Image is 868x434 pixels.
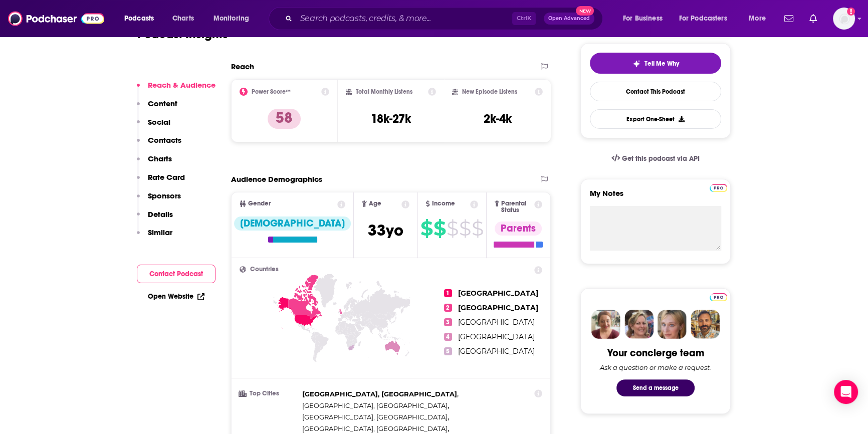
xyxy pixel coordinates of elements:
h3: 2k-4k [484,111,512,126]
span: 3 [444,318,452,326]
p: Reach & Audience [148,80,215,90]
button: open menu [616,11,675,27]
button: tell me why sparkleTell Me Why [590,53,721,74]
span: [GEOGRAPHIC_DATA] [458,289,538,298]
span: Open Advanced [548,16,590,21]
span: [GEOGRAPHIC_DATA], [GEOGRAPHIC_DATA] [302,424,448,432]
img: Sydney Profile [591,310,620,339]
img: Jules Profile [658,310,687,339]
button: open menu [742,11,778,27]
div: Open Intercom Messenger [834,380,858,404]
p: Rate Card [148,172,185,182]
span: Parental Status [501,200,532,213]
button: Content [137,99,177,117]
span: Gender [248,200,271,207]
span: , [302,388,459,400]
h2: New Episode Listens [462,88,517,95]
button: open menu [673,11,742,27]
span: Countries [250,266,279,273]
div: Search podcasts, credits, & more... [278,7,612,30]
span: New [576,6,594,16]
span: Charts [172,12,194,26]
span: 1 [444,289,452,297]
span: $ [459,221,471,237]
span: Tell Me Why [644,60,679,68]
span: , [302,411,449,423]
label: My Notes [590,188,721,206]
span: Income [432,200,455,207]
h2: Audience Demographics [231,174,322,184]
div: [DEMOGRAPHIC_DATA] [234,216,351,231]
img: tell me why sparkle [632,60,640,68]
span: , [302,400,449,411]
p: Sponsors [148,191,181,200]
span: Logged in as BenLaurro [833,8,855,30]
button: Sponsors [137,191,181,209]
span: $ [472,221,483,237]
span: [GEOGRAPHIC_DATA] [458,332,535,341]
span: Podcasts [124,12,154,26]
a: Charts [166,11,200,27]
button: open menu [206,11,262,27]
h3: 18k-27k [371,111,411,126]
div: Parents [495,222,542,236]
button: Reach & Audience [137,80,215,99]
span: For Podcasters [679,12,727,26]
a: Pro website [710,292,727,301]
div: Ask a question or make a request. [600,363,711,371]
button: Similar [137,228,172,246]
button: Send a message [616,379,695,396]
a: Contact This Podcast [590,82,721,101]
button: open menu [117,11,167,27]
span: Age [369,200,381,207]
button: Charts [137,154,172,172]
p: Details [148,209,173,219]
button: Open AdvancedNew [544,13,594,25]
h3: Top Cities [240,390,298,397]
img: User Profile [833,8,855,30]
button: Show profile menu [833,8,855,30]
span: 4 [444,333,452,341]
h2: Reach [231,62,254,71]
span: $ [420,221,432,237]
h2: Power Score™ [252,88,291,95]
span: [GEOGRAPHIC_DATA] [458,347,535,356]
span: Get this podcast via API [622,154,700,163]
h2: Total Monthly Listens [356,88,412,95]
span: 2 [444,304,452,312]
span: [GEOGRAPHIC_DATA] [458,318,535,327]
img: Jon Profile [691,310,720,339]
p: 58 [268,109,301,129]
span: [GEOGRAPHIC_DATA], [GEOGRAPHIC_DATA] [302,390,457,398]
a: Open Website [148,292,204,301]
button: Details [137,209,173,228]
span: [GEOGRAPHIC_DATA] [458,303,538,312]
p: Contacts [148,135,181,145]
span: More [749,12,766,26]
button: Rate Card [137,172,185,191]
svg: Add a profile image [847,8,855,16]
a: Get this podcast via API [603,146,708,171]
span: 5 [444,347,452,355]
button: Contacts [137,135,181,154]
span: Ctrl K [512,12,536,25]
button: Export One-Sheet [590,109,721,129]
span: [GEOGRAPHIC_DATA], [GEOGRAPHIC_DATA] [302,401,448,409]
span: [GEOGRAPHIC_DATA], [GEOGRAPHIC_DATA] [302,413,448,421]
div: Your concierge team [607,347,704,359]
img: Podchaser - Follow, Share and Rate Podcasts [8,9,104,28]
span: 33 yo [368,221,403,240]
span: Monitoring [213,12,249,26]
span: $ [447,221,458,237]
button: Contact Podcast [137,265,215,283]
a: Show notifications dropdown [780,10,797,27]
p: Similar [148,228,172,237]
span: For Business [623,12,663,26]
img: Podchaser Pro [710,293,727,301]
p: Social [148,117,170,127]
button: Social [137,117,170,136]
a: Pro website [710,182,727,192]
img: Podchaser Pro [710,184,727,192]
input: Search podcasts, credits, & more... [296,11,512,27]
